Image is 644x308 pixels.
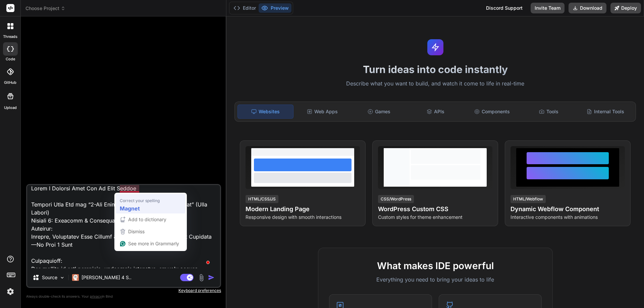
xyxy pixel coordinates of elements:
[531,3,565,13] button: Invite Team
[90,294,102,298] span: privacy
[569,3,606,13] button: Download
[237,105,293,119] div: Websites
[6,56,15,62] label: code
[610,3,641,13] button: Deploy
[378,195,414,203] div: CSS/WordPress
[42,274,57,281] p: Source
[3,34,17,40] label: threads
[465,105,520,119] div: Components
[17,17,74,23] div: Domain: [DOMAIN_NAME]
[482,3,527,13] div: Discord Support
[5,286,16,297] img: settings
[59,275,65,281] img: Pick Models
[246,195,278,203] div: HTML/CSS/JS
[352,105,407,119] div: Games
[511,204,625,214] h4: Dynamic Webflow Component
[246,214,360,221] p: Responsive design with smooth interactions
[231,3,259,13] button: Editor
[26,293,221,300] p: Always double-check its answers. Your in Bind
[74,40,113,44] div: Keywords by Traffic
[246,204,360,214] h4: Modern Landing Page
[25,40,60,44] div: Domain Overview
[72,274,79,281] img: Claude 4 Sonnet
[578,105,633,119] div: Internal Tools
[378,214,492,221] p: Custom styles for theme enhancement
[26,288,221,293] p: Keyboard preferences
[208,274,215,281] img: icon
[230,79,640,88] p: Describe what you want to build, and watch it come to life in real-time
[19,11,33,16] div: v 4.0.25
[18,39,23,44] img: tab_domain_overview_orange.svg
[259,3,291,13] button: Preview
[4,80,16,85] label: GitHub
[521,105,577,119] div: Tools
[511,195,546,203] div: HTML/Webflow
[198,274,205,282] img: attachment
[4,105,17,111] label: Upload
[230,63,640,75] h1: Turn ideas into code instantly
[408,105,463,119] div: APIs
[27,185,220,268] textarea: To enrich screen reader interactions, please activate Accessibility in Grammarly extension settings
[82,274,131,281] p: [PERSON_NAME] 4 S..
[11,17,16,23] img: website_grey.svg
[329,275,542,284] p: Everything you need to bring your ideas to life
[511,214,625,221] p: Interactive components with animations
[25,5,65,12] span: Choose Project
[11,11,16,16] img: logo_orange.svg
[329,259,542,273] h2: What makes IDE powerful
[378,204,492,214] h4: WordPress Custom CSS
[295,105,350,119] div: Web Apps
[67,39,72,44] img: tab_keywords_by_traffic_grey.svg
